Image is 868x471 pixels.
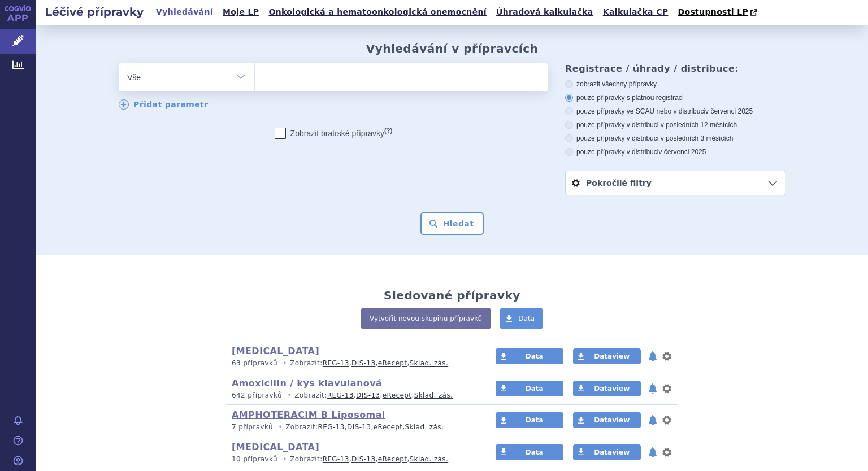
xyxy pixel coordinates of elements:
[594,416,630,424] span: Dataview
[323,455,349,463] a: REG-13
[232,423,273,431] span: 7 přípravků
[565,93,785,102] label: pouze přípravky s platnou registrací
[573,412,641,428] a: Dataview
[232,455,277,463] span: 10 přípravků
[573,381,641,396] a: Dataview
[496,412,563,428] a: Data
[420,212,484,235] button: Hledat
[594,385,630,393] span: Dataview
[378,359,407,367] a: eRecept
[232,455,474,464] p: Zobrazit: , , ,
[705,107,753,115] span: v červenci 2025
[565,107,785,116] label: pouze přípravky ve SCAU nebo v distribuci
[647,446,658,459] button: notifikace
[232,442,319,452] a: [MEDICAL_DATA]
[232,378,382,389] a: Amoxicilin / kys klavulanová
[526,448,544,456] span: Data
[284,391,294,400] i: •
[351,455,375,463] a: DIS-13
[232,359,277,367] span: 63 přípravků
[661,446,672,459] button: nastavení
[647,382,658,395] button: notifikace
[658,148,706,156] span: v červenci 2025
[565,63,785,74] h3: Registrace / úhrady / distribuce:
[647,413,658,427] button: notifikace
[384,127,392,134] abbr: (?)
[526,352,544,360] span: Data
[323,359,349,367] a: REG-13
[347,423,371,431] a: DIS-13
[594,448,630,456] span: Dataview
[496,444,563,460] a: Data
[219,5,262,20] a: Moje LP
[275,128,393,139] label: Zobrazit bratrské přípravky
[374,423,403,431] a: eRecept
[518,315,535,322] span: Data
[594,352,630,360] span: Dataview
[232,359,474,368] p: Zobrazit: , , ,
[405,423,444,431] a: Sklad. zás.
[565,120,785,129] label: pouze přípravky v distribuci v posledních 12 měsících
[526,416,544,424] span: Data
[280,359,290,368] i: •
[566,171,785,195] a: Pokročilé filtry
[661,350,672,363] button: nastavení
[280,455,290,464] i: •
[565,134,785,143] label: pouze přípravky v distribuci v posledních 3 měsících
[565,147,785,156] label: pouze přípravky v distribuci
[327,391,354,399] a: REG-13
[647,350,658,363] button: notifikace
[36,4,153,20] h2: Léčivé přípravky
[265,5,490,20] a: Onkologická a hematoonkologická onemocnění
[661,413,672,427] button: nastavení
[366,42,539,55] h2: Vyhledávání v přípravcích
[414,391,453,399] a: Sklad. zás.
[232,391,282,399] span: 642 přípravků
[232,346,319,356] a: [MEDICAL_DATA]
[410,455,449,463] a: Sklad. zás.
[573,348,641,364] a: Dataview
[565,80,785,89] label: zobrazit všechny přípravky
[500,308,543,329] a: Data
[378,455,407,463] a: eRecept
[661,382,672,395] button: nastavení
[153,5,216,20] a: Vyhledávání
[275,422,285,432] i: •
[573,444,641,460] a: Dataview
[232,391,474,400] p: Zobrazit: , , ,
[361,308,491,329] a: Vytvořit novou skupinu přípravků
[384,289,520,302] h2: Sledované přípravky
[678,7,748,16] span: Dostupnosti LP
[496,381,563,396] a: Data
[383,391,412,399] a: eRecept
[351,359,375,367] a: DIS-13
[674,5,763,20] a: Dostupnosti LP
[493,5,597,20] a: Úhradová kalkulačka
[410,359,449,367] a: Sklad. zás.
[356,391,380,399] a: DIS-13
[496,348,563,364] a: Data
[600,5,672,20] a: Kalkulačka CP
[232,409,385,420] a: AMPHOTERACIM B Liposomal
[119,99,209,110] a: Přidat parametr
[232,422,474,432] p: Zobrazit: , , ,
[318,423,345,431] a: REG-13
[526,385,544,393] span: Data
